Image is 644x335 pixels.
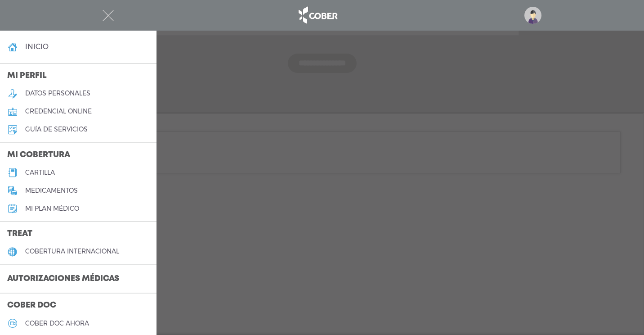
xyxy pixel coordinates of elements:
[25,320,89,327] h5: Cober doc ahora
[103,10,114,21] img: Cober_menu-close-white.svg
[25,169,55,177] h5: cartilla
[25,248,119,255] h5: cobertura internacional
[25,187,78,195] h5: medicamentos
[25,90,90,97] h5: datos personales
[25,42,49,51] h4: inicio
[25,205,79,213] h5: Mi plan médico
[25,126,88,133] h5: guía de servicios
[30,45,613,54] p: The page you requested was not found.
[23,18,619,39] h1: 404 Page Not Found
[524,7,541,24] img: profile-placeholder.svg
[294,5,341,26] img: logo_cober_home-white.png
[25,108,92,115] h5: credencial online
